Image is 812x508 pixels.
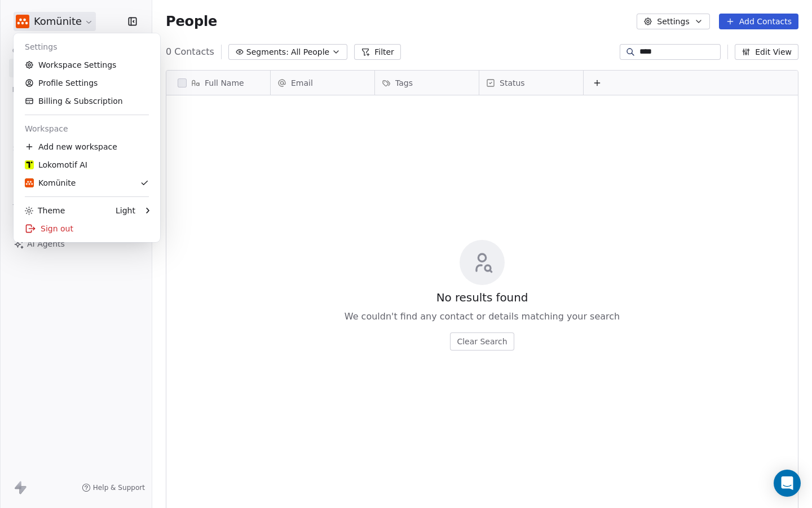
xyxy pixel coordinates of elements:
img: logo-komunite.png [25,178,34,187]
div: Workspace [18,120,156,138]
div: Komünite [25,177,76,189]
div: Theme [25,205,65,216]
a: Profile Settings [18,74,156,92]
div: Settings [18,38,156,56]
a: Workspace Settings [18,56,156,74]
div: Add new workspace [18,138,156,156]
img: logo-lokomotif.png [25,160,34,169]
div: Light [116,205,135,216]
a: Billing & Subscription [18,92,156,110]
div: Lokomotif AI [25,159,87,170]
div: Sign out [18,220,156,238]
